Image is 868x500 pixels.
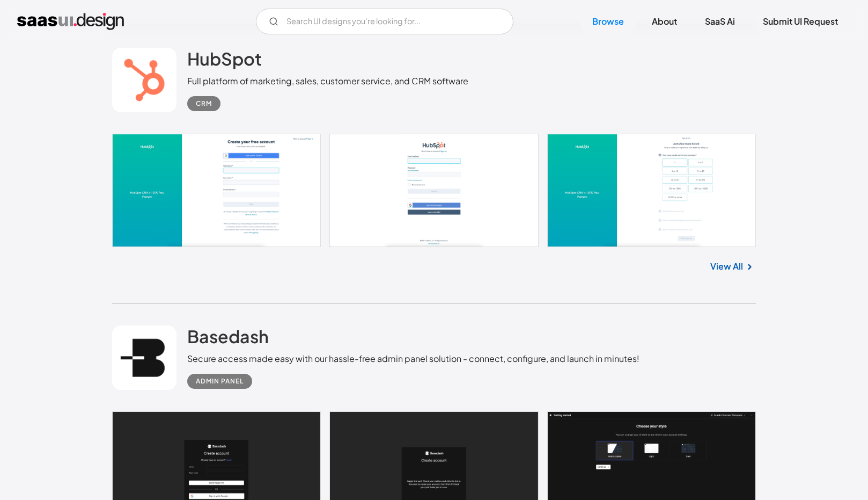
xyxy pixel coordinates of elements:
[187,325,269,347] h2: Basedash
[187,352,639,365] div: Secure access made easy with our hassle-free admin panel solution - connect, configure, and launc...
[196,97,212,110] div: CRM
[710,260,743,273] a: View All
[579,10,637,33] a: Browse
[256,9,513,34] input: Search UI designs you're looking for...
[187,75,468,88] div: Full platform of marketing, sales, customer service, and CRM software
[196,375,244,388] div: Admin Panel
[187,48,262,69] h2: HubSpot
[17,13,124,30] a: home
[256,9,513,34] form: Email Form
[187,48,262,75] a: HubSpot
[692,10,748,33] a: SaaS Ai
[750,10,851,33] a: Submit UI Request
[639,10,690,33] a: About
[187,325,269,352] a: Basedash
